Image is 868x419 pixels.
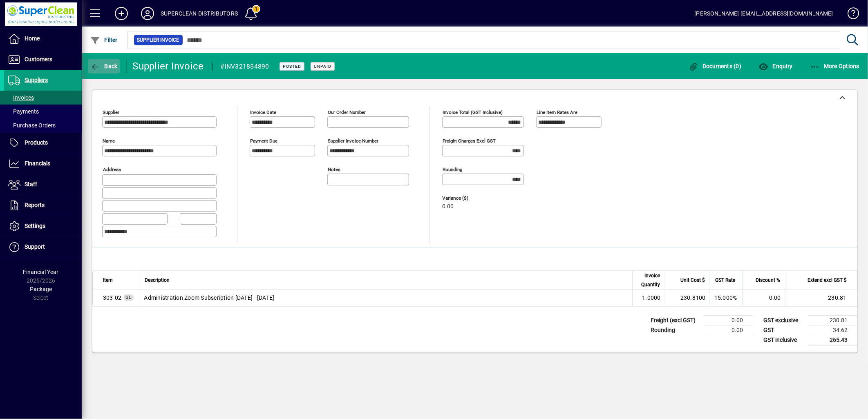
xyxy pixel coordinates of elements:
div: #INV321854890 [221,60,269,73]
mat-label: Rounding [443,167,462,172]
td: 265.43 [808,335,857,345]
span: Financial Year [23,269,59,275]
span: Extend excl GST $ [808,276,847,285]
td: 1.0000 [632,290,665,306]
span: Home [25,35,40,42]
span: Settings [25,223,45,229]
td: 230.81 [785,290,857,306]
app-page-header-button: Back [82,59,127,74]
mat-label: Invoice date [250,109,276,115]
mat-label: Line item rates are [537,109,577,115]
mat-label: Supplier invoice number [328,138,378,144]
span: Staff [25,181,37,187]
a: Financials [4,154,82,174]
mat-label: Our order number [328,109,366,115]
td: 0.00 [704,315,753,325]
span: Posted [283,64,301,69]
div: [PERSON_NAME] [EMAIL_ADDRESS][DOMAIN_NAME] [695,7,833,20]
td: Freight (excl GST) [647,315,704,325]
span: Supplier Invoice [137,36,179,44]
span: GL [126,295,132,300]
a: Reports [4,195,82,216]
td: GST exclusive [759,315,808,325]
a: Payments [4,105,82,118]
span: Variance ($) [442,196,491,201]
a: Knowledge Base [841,2,858,28]
mat-label: Name [103,138,115,144]
mat-label: Supplier [103,109,119,115]
span: Purchase Orders [8,122,56,129]
span: Back [90,63,118,69]
span: Unpaid [314,64,331,69]
button: Back [88,59,120,74]
span: Invoice Quantity [638,271,660,289]
span: Products [25,139,48,146]
mat-label: Freight charges excl GST [443,138,496,144]
td: GST [759,325,808,335]
span: Documents (0) [689,63,742,69]
span: Reports [25,202,45,208]
button: More Options [808,59,862,74]
span: More Options [810,63,860,69]
td: 230.8100 [665,290,710,306]
span: Enquiry [758,63,792,69]
td: 34.62 [808,325,857,335]
span: Customers [25,56,52,62]
td: Rounding [647,325,704,335]
span: Support [25,243,45,250]
span: Description [145,276,170,285]
td: Administration Zoom Subscription [DATE] - [DATE] [140,290,633,306]
span: Invoices [8,94,34,101]
a: Staff [4,174,82,195]
div: SUPERCLEAN DISTRIBUTORS [161,7,238,20]
td: 0.00 [704,325,753,335]
td: 0.00 [743,290,785,306]
mat-label: Notes [328,167,340,172]
span: Item [103,276,113,285]
span: Filter [90,37,118,43]
a: Settings [4,216,82,236]
td: 15.000% [710,290,743,306]
a: Support [4,237,82,257]
td: GST inclusive [759,335,808,345]
button: Enquiry [756,59,794,74]
button: Profile [134,6,161,21]
button: Add [108,6,134,21]
button: Filter [88,33,120,47]
td: 230.81 [808,315,857,325]
div: Supplier Invoice [133,60,204,73]
span: 0.00 [442,203,454,210]
span: GST Rate [715,276,735,285]
span: Suppliers [25,77,48,83]
span: Unit Cost $ [680,276,705,285]
a: Invoices [4,91,82,105]
span: Payments [8,108,39,115]
span: Financials [25,160,50,167]
button: Documents (0) [687,59,744,74]
span: Administration (Includes Catalogues) [103,294,122,302]
a: Customers [4,49,82,70]
span: Package [30,286,52,292]
span: Discount % [756,276,780,285]
mat-label: Payment due [250,138,277,144]
a: Products [4,133,82,153]
a: Home [4,29,82,49]
a: Purchase Orders [4,118,82,132]
mat-label: Invoice Total (GST inclusive) [443,109,503,115]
